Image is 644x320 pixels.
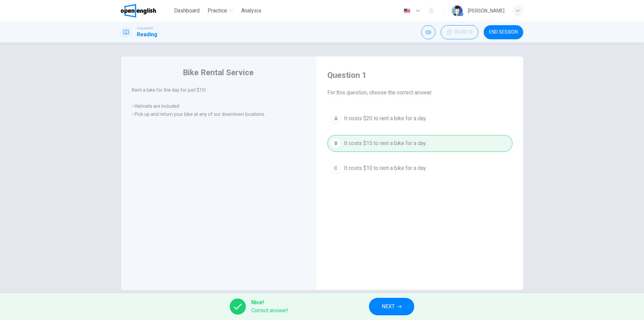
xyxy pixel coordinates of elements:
[208,7,227,15] span: Practice
[132,103,265,117] span: • Helmets are included • Pick up and return your bike at any of our downtown locations.
[174,7,200,15] span: Dashboard
[421,25,435,39] div: Mute
[205,5,236,17] button: Practice
[137,26,153,31] span: Linguaskill
[403,8,411,13] img: en
[121,4,156,17] img: OpenEnglish logo
[441,25,478,39] button: 00:00:19
[121,4,171,17] a: OpenEnglish logo
[327,89,513,97] span: For this question, choose the correct answer.
[251,299,288,307] span: Nice!
[251,307,288,315] span: Correct answer!
[452,5,463,16] img: Profile picture
[137,31,157,39] h1: Reading
[468,7,504,15] div: [PERSON_NAME]
[454,30,473,35] span: 00:00:19
[171,5,202,17] button: Dashboard
[327,70,513,81] h4: Question 1
[238,5,264,17] button: Analysis
[382,302,395,311] span: NEXT
[489,30,518,35] span: END SESSION
[369,298,414,315] button: NEXT
[241,7,261,15] span: Analysis
[132,87,206,93] span: Rent a bike for the day for just $15!
[183,67,254,78] h4: Bike Rental Service
[441,25,478,39] div: Hide
[484,25,523,39] button: END SESSION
